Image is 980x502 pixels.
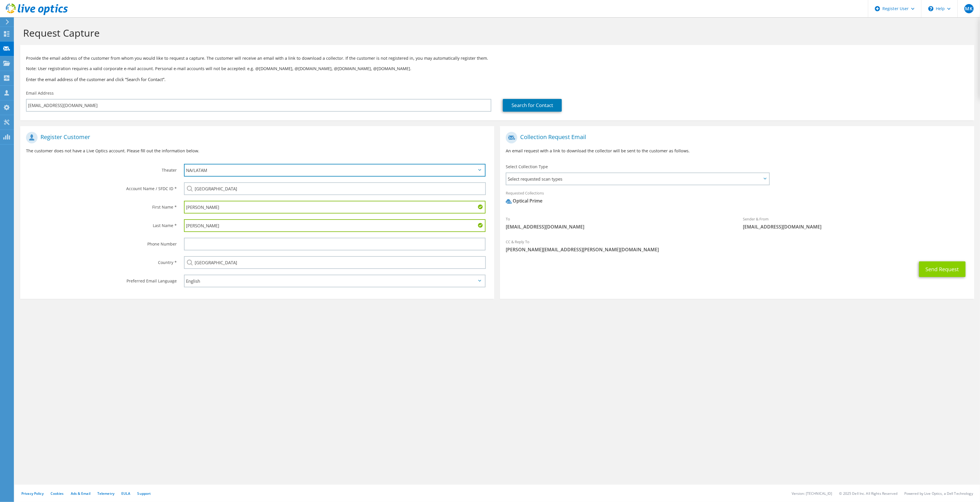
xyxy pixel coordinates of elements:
[500,213,737,233] div: To
[506,164,548,170] label: Select Collection Type
[506,148,968,154] p: An email request with a link to download the collector will be sent to the customer as follows.
[506,173,769,185] span: Select requested scan types
[503,99,562,112] a: Search for Contact
[97,491,114,496] a: Telemetry
[21,491,44,496] a: Privacy Policy
[26,201,177,210] label: First Name *
[26,238,177,247] label: Phone Number
[904,491,973,496] li: Powered by Live Optics, a Dell Technology
[26,65,968,72] p: Note: User registration requires a valid corporate e-mail account. Personal e-mail accounts will ...
[51,491,64,496] a: Cookies
[121,491,130,496] a: EULA
[71,491,90,496] a: Ads & Email
[500,187,974,210] div: Requested Collections
[23,27,968,39] h1: Request Capture
[26,275,177,284] label: Preferred Email Language
[506,246,968,253] span: [PERSON_NAME][EMAIL_ADDRESS][PERSON_NAME][DOMAIN_NAME]
[737,213,974,233] div: Sender & From
[26,90,54,96] label: Email Address
[506,224,731,230] span: [EMAIL_ADDRESS][DOMAIN_NAME]
[919,261,966,277] button: Send Request
[506,132,965,143] h1: Collection Request Email
[26,148,488,154] p: The customer does not have a Live Optics account. Please fill out the information below.
[928,6,933,11] svg: \n
[26,256,177,265] label: Country *
[506,198,542,204] div: Optical Prime
[500,236,974,256] div: CC & Reply To
[964,4,974,13] span: MK
[26,219,177,228] label: Last Name *
[743,224,968,230] span: [EMAIL_ADDRESS][DOMAIN_NAME]
[137,491,151,496] a: Support
[26,164,177,173] label: Theater
[26,55,968,61] p: Provide the email address of the customer from whom you would like to request a capture. The cust...
[792,491,832,496] li: Version: [TECHNICAL_ID]
[839,491,897,496] li: © 2025 Dell Inc. All Rights Reserved
[26,76,968,83] h3: Enter the email address of the customer and click “Search for Contact”.
[26,132,486,143] h1: Register Customer
[26,182,177,192] label: Account Name / SFDC ID *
